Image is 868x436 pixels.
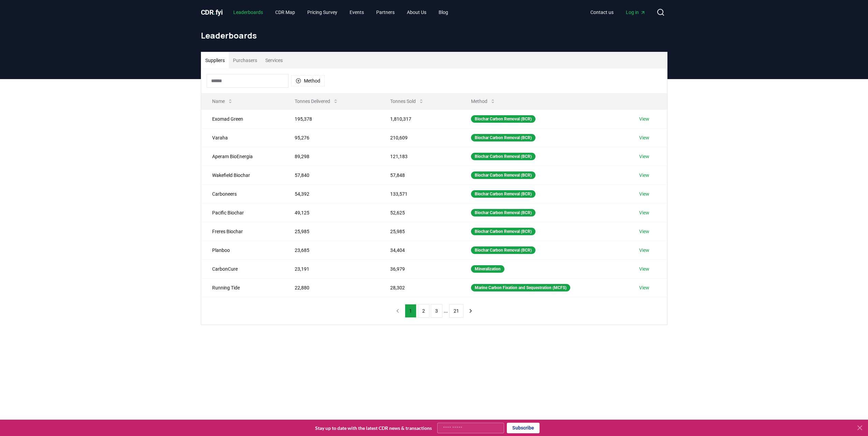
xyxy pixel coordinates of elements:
[639,247,649,254] a: View
[385,94,429,108] button: Tonnes Sold
[585,6,619,18] a: Contact us
[405,304,416,318] button: 1
[284,278,379,297] td: 22,880
[444,307,448,315] li: ...
[471,153,535,160] div: Biochar Carbon Removal (BCR)
[270,6,300,18] a: CDR Map
[201,203,284,222] td: Pacific Biochar
[471,265,504,273] div: Mineralization
[201,278,284,297] td: Running Tide
[379,222,460,241] td: 25,985
[371,6,400,18] a: Partners
[620,6,651,18] a: Log in
[431,304,442,318] button: 3
[379,203,460,222] td: 52,625
[433,6,454,18] a: Blog
[418,304,429,318] button: 2
[471,209,535,216] div: Biochar Carbon Removal (BCR)
[639,228,649,235] a: View
[284,109,379,128] td: 195,378
[284,184,379,203] td: 54,392
[471,134,535,141] div: Biochar Carbon Removal (BCR)
[284,147,379,166] td: 89,298
[639,153,649,160] a: View
[228,6,268,18] a: Leaderboards
[639,172,649,179] a: View
[471,190,535,198] div: Biochar Carbon Removal (BCR)
[379,241,460,259] td: 34,404
[639,284,649,291] a: View
[466,94,501,108] button: Method
[626,9,646,16] span: Log in
[284,203,379,222] td: 49,125
[201,8,223,16] span: CDR fyi
[201,241,284,259] td: Planboo
[471,284,570,291] div: Marine Carbon Fixation and Sequestration (MCFS)
[284,222,379,241] td: 25,985
[379,128,460,147] td: 210,609
[201,166,284,184] td: Wakefield Biochar
[639,209,649,216] a: View
[201,30,667,41] h1: Leaderboards
[201,109,284,128] td: Exomad Green
[639,134,649,141] a: View
[201,184,284,203] td: Carboneers
[639,266,649,272] a: View
[228,6,454,18] nav: Main
[401,6,432,18] a: About Us
[291,75,325,86] button: Method
[261,52,287,69] button: Services
[284,259,379,278] td: 23,191
[344,6,369,18] a: Events
[379,184,460,203] td: 133,571
[284,241,379,259] td: 23,685
[289,94,344,108] button: Tonnes Delivered
[201,222,284,241] td: Freres Biochar
[379,109,460,128] td: 1,810,317
[302,6,343,18] a: Pricing Survey
[201,259,284,278] td: CarbonCure
[201,147,284,166] td: Aperam BioEnergia
[585,6,651,18] nav: Main
[379,166,460,184] td: 57,848
[229,52,261,69] button: Purchasers
[449,304,464,318] button: 21
[284,166,379,184] td: 57,840
[639,116,649,122] a: View
[639,191,649,197] a: View
[471,171,535,179] div: Biochar Carbon Removal (BCR)
[379,259,460,278] td: 36,979
[201,7,223,17] a: CDR.fyi
[471,246,535,254] div: Biochar Carbon Removal (BCR)
[214,8,216,16] span: .
[471,228,535,235] div: Biochar Carbon Removal (BCR)
[379,278,460,297] td: 28,302
[284,128,379,147] td: 95,276
[471,115,535,123] div: Biochar Carbon Removal (BCR)
[465,304,476,318] button: next page
[207,94,238,108] button: Name
[201,128,284,147] td: Varaha
[201,52,229,69] button: Suppliers
[379,147,460,166] td: 121,183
